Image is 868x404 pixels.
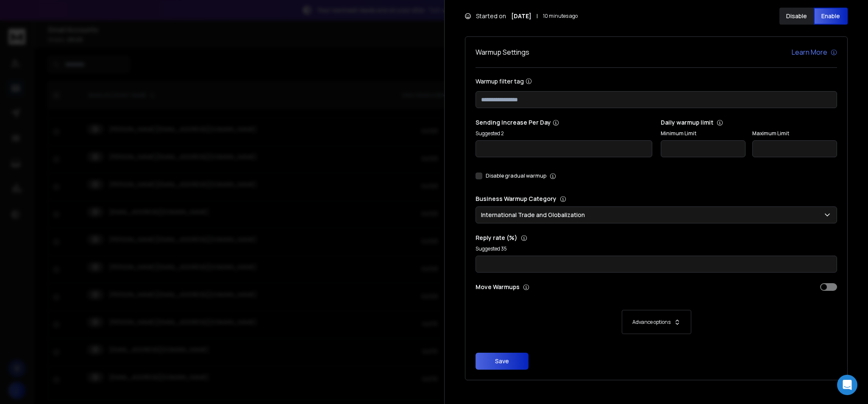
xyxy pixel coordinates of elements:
[476,195,837,203] p: Business Warmup Category
[486,173,546,179] label: Disable gradual warmup
[476,130,652,137] p: Suggested 2
[476,245,837,252] p: Suggested 35
[476,234,837,242] p: Reply rate (%)
[632,319,670,326] p: Advance options
[476,283,654,291] p: Move Warmups
[543,13,578,20] span: 10 minutes ago
[661,118,837,127] p: Daily warmup limit
[752,130,837,137] label: Maximum Limit
[465,12,578,20] div: Started on
[779,8,848,25] button: DisableEnable
[481,211,588,219] p: International Trade and Globalization
[837,375,857,395] div: Open Intercom Messenger
[476,118,652,127] p: Sending Increase Per Day
[476,78,837,84] label: Warmup filter tag
[814,8,848,25] button: Enable
[779,8,814,25] button: Disable
[511,12,531,20] strong: [DATE]
[484,310,829,334] button: Advance options
[476,47,529,57] h1: Warmup Settings
[661,130,746,137] label: Minimum Limit
[537,12,538,20] span: |
[792,47,837,57] a: Learn More
[476,353,529,370] button: Save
